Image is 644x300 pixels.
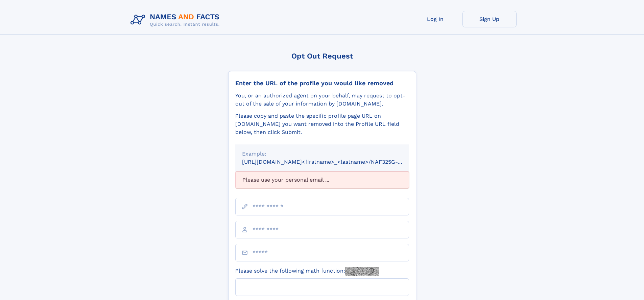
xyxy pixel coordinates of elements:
div: Example: [242,150,402,158]
a: Sign Up [462,11,517,27]
div: Please copy and paste the specific profile page URL on [DOMAIN_NAME] you want removed into the Pr... [235,112,409,136]
a: Log In [408,11,462,27]
div: Enter the URL of the profile you would like removed [235,79,409,87]
div: You, or an authorized agent on your behalf, may request to opt-out of the sale of your informatio... [235,92,409,108]
div: Please use your personal email ... [235,171,409,188]
label: Please solve the following math function: [235,267,379,276]
small: [URL][DOMAIN_NAME]<firstname>_<lastname>/NAF325G-xxxxxxxx [242,159,422,165]
img: Logo Names and Facts [128,11,225,29]
div: Opt Out Request [228,52,416,60]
